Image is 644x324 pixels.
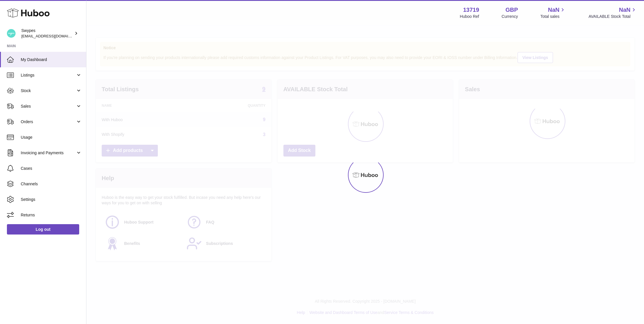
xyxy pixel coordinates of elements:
[588,14,637,19] span: AVAILABLE Stock Total
[21,166,82,171] span: Cases
[540,14,566,19] span: Total sales
[505,6,518,14] strong: GBP
[588,6,637,19] a: NaN AVAILABLE Stock Total
[21,57,82,62] span: My Dashboard
[21,28,73,39] div: Swypes
[502,14,518,19] div: Currency
[21,88,76,94] span: Stock
[21,73,76,78] span: Listings
[548,6,559,14] span: NaN
[21,135,82,140] span: Usage
[460,14,479,19] div: Huboo Ref
[21,150,76,156] span: Invoicing and Payments
[463,6,479,14] strong: 13719
[21,181,82,187] span: Channels
[21,119,76,125] span: Orders
[21,197,82,202] span: Settings
[619,6,630,14] span: NaN
[7,224,79,235] a: Log out
[21,212,82,218] span: Returns
[540,6,566,19] a: NaN Total sales
[21,104,76,109] span: Sales
[7,29,16,38] img: hello@swypes.co.uk
[21,34,85,38] span: [EMAIL_ADDRESS][DOMAIN_NAME]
